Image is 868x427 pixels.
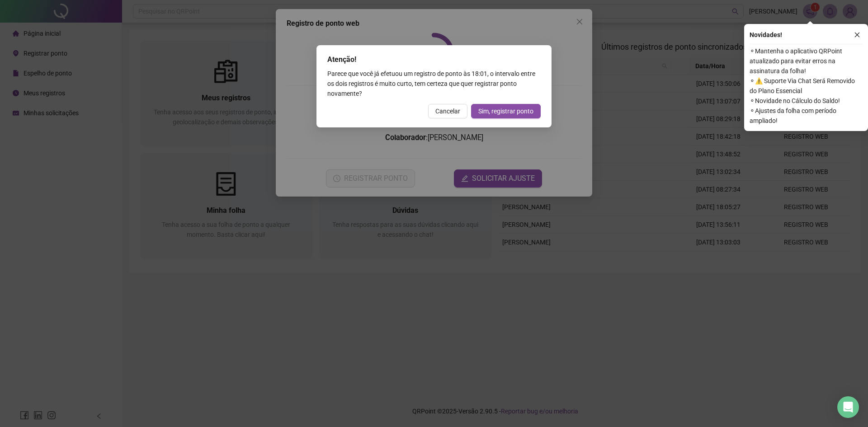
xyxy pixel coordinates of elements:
[750,30,782,40] span: Novidades !
[837,396,859,418] div: Open Intercom Messenger
[854,32,860,38] span: close
[327,69,541,99] div: Parece que você já efetuou um registro de ponto às 18:01 , o intervalo entre os dois registros é ...
[750,46,863,76] span: ⚬ Mantenha o aplicativo QRPoint atualizado para evitar erros na assinatura da folha!
[750,76,863,96] span: ⚬ ⚠️ Suporte Via Chat Será Removido do Plano Essencial
[750,96,863,106] span: ⚬ Novidade no Cálculo do Saldo!
[750,106,863,126] span: ⚬ Ajustes da folha com período ampliado!
[327,54,541,65] div: Atenção!
[478,106,533,116] span: Sim, registrar ponto
[435,106,460,116] span: Cancelar
[471,104,541,118] button: Sim, registrar ponto
[428,104,467,118] button: Cancelar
